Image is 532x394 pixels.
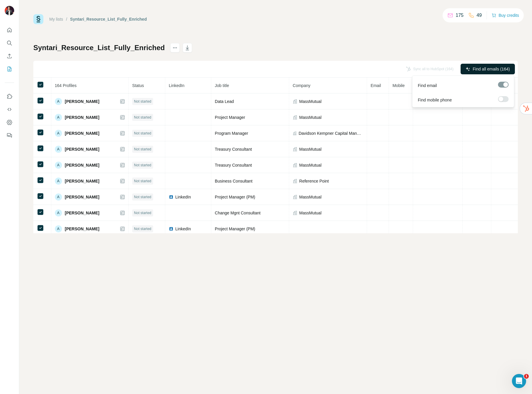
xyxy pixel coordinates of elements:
[175,194,191,200] span: LinkedIn
[215,195,255,199] span: Project Manager (PM)
[5,104,14,115] button: Use Surfe API
[65,130,99,136] span: [PERSON_NAME]
[299,146,321,152] span: MassMutual
[5,51,14,61] button: Enrich CSV
[299,162,321,168] span: MassMutual
[456,12,464,19] p: 175
[134,131,151,136] span: Not started
[55,162,62,169] div: A
[461,64,515,74] button: Find all emails (164)
[215,226,255,231] span: Project Manager (PM)
[134,115,151,120] span: Not started
[55,83,77,88] span: 164 Profiles
[299,114,321,120] span: MassMutual
[65,210,99,216] span: [PERSON_NAME]
[293,83,310,88] span: Company
[492,11,519,19] button: Buy credits
[134,99,151,104] span: Not started
[169,195,173,199] img: LinkedIn logo
[55,114,62,121] div: A
[55,209,62,216] div: A
[170,43,180,52] button: actions
[215,147,252,152] span: Treasury Consultant
[299,178,329,184] span: Reference Point
[65,178,99,184] span: [PERSON_NAME]
[215,179,253,183] span: Business Consultant
[134,210,151,216] span: Not started
[65,98,99,104] span: [PERSON_NAME]
[392,83,405,88] span: Mobile
[55,98,62,105] div: A
[55,193,62,201] div: A
[477,12,482,19] p: 49
[215,83,229,88] span: Job title
[299,98,321,104] span: MassMutual
[524,374,529,379] span: 1
[5,25,14,35] button: Quick start
[65,194,99,200] span: [PERSON_NAME]
[55,178,62,185] div: A
[418,97,452,103] span: Find mobile phone
[169,226,173,231] img: LinkedIn logo
[49,17,63,22] a: My lists
[65,114,99,120] span: [PERSON_NAME]
[299,130,363,136] span: Davidson Kempner Capital Management
[299,194,321,200] span: MassMutual
[512,374,526,388] iframe: Intercom live chat
[33,43,165,52] h1: Syntari_Resource_List_Fully_Enriched
[5,91,14,102] button: Use Surfe on LinkedIn
[55,225,62,232] div: A
[215,131,248,136] span: Program Manager
[134,226,151,232] span: Not started
[215,115,245,120] span: Project Manager
[299,210,321,216] span: MassMutual
[215,211,261,215] span: Change Mgnt Consultant
[134,162,151,168] span: Not started
[134,147,151,152] span: Not started
[215,163,252,168] span: Treasury Consultant
[134,178,151,184] span: Not started
[371,83,381,88] span: Email
[473,66,510,72] span: Find all emails (164)
[55,146,62,153] div: A
[5,64,14,74] button: My lists
[66,16,67,22] li: /
[215,99,234,104] span: Data Lead
[5,117,14,128] button: Dashboard
[65,162,99,168] span: [PERSON_NAME]
[5,38,14,48] button: Search
[65,146,99,152] span: [PERSON_NAME]
[55,130,62,137] div: A
[5,130,14,141] button: Feedback
[418,83,437,88] span: Find email
[65,226,99,232] span: [PERSON_NAME]
[175,226,191,232] span: LinkedIn
[134,194,151,200] span: Not started
[70,16,147,22] div: Syntari_Resource_List_Fully_Enriched
[33,14,43,24] img: Surfe Logo
[132,83,144,88] span: Status
[5,6,14,15] img: Avatar
[169,83,184,88] span: LinkedIn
